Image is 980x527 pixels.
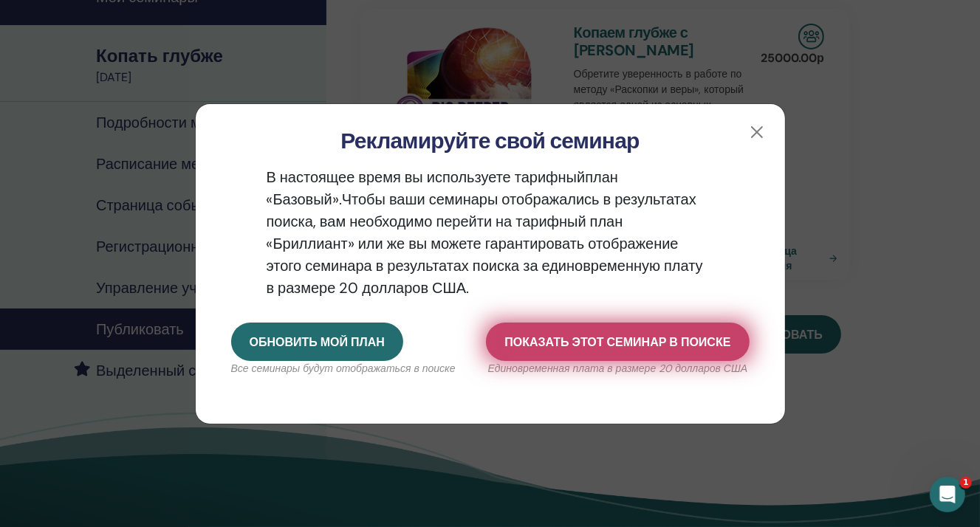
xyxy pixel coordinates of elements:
button: Показать этот семинар в поиске [486,323,749,361]
iframe: Интерком-чат в режиме реального времени [930,477,965,512]
font: 1 [963,478,969,487]
font: В настоящее время вы используете тарифный [267,168,586,187]
font: Обновить мой план [250,334,385,350]
font: Все семинары будут отображаться в поиске [231,362,456,375]
font: Рекламируйте свой семинар [340,126,639,155]
font: Единовременная плата в размере 20 долларов США [488,362,748,375]
font: Показать этот семинар в поиске [504,334,730,350]
button: Обновить мой план [231,323,403,361]
font: план «Базовый». [267,168,618,209]
font: Чтобы ваши семинары отображались в результатах поиска, вам необходимо перейти на тарифный план «Б... [267,190,703,297]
